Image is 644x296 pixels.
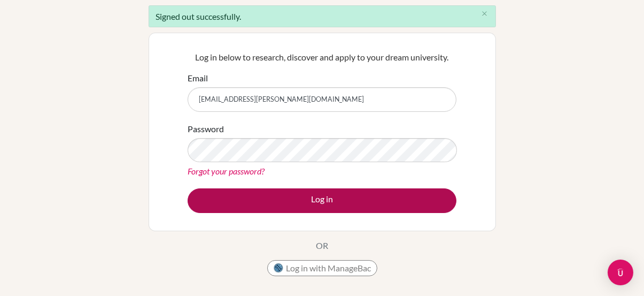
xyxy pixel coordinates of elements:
p: OR [316,239,328,252]
p: Log in below to research, discover and apply to your dream university. [188,51,456,64]
i: close [480,10,488,18]
div: Open Intercom Messenger [608,260,633,285]
label: Password [188,123,224,135]
button: Log in [188,188,456,213]
div: Signed out successfully. [149,5,496,27]
label: Email [188,72,208,85]
button: Log in with ManageBac [267,260,377,276]
button: Close [474,6,495,22]
a: Forgot your password? [188,166,265,176]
